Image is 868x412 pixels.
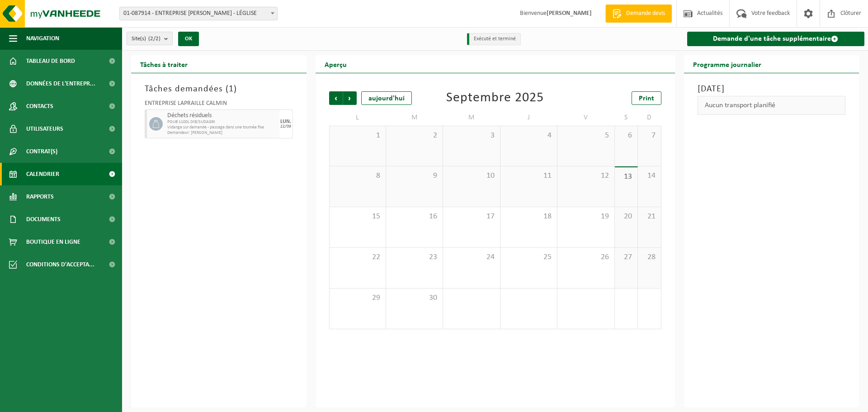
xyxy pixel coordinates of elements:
[334,212,381,222] span: 15
[505,171,552,181] span: 11
[132,32,160,46] span: Site(s)
[562,252,609,262] span: 26
[639,95,654,102] span: Print
[642,212,656,222] span: 21
[619,172,633,182] span: 13
[26,72,95,95] span: Données de l'entrepr...
[145,82,293,96] h3: Tâches demandées ( )
[443,109,500,126] td: M
[361,91,412,105] div: aujourd'hui
[167,112,277,119] span: Déchets résiduels
[505,252,552,262] span: 25
[167,130,277,136] span: Demandeur: [PERSON_NAME]
[334,293,381,303] span: 29
[120,7,277,20] span: 01-087914 - ENTREPRISE LAPRAILLE CALMIN - LÉGLISE
[26,208,61,231] span: Documents
[698,82,846,96] h3: [DATE]
[562,212,609,222] span: 19
[448,212,495,222] span: 17
[446,91,544,105] div: Septembre 2025
[605,5,672,23] a: Demande devis
[26,253,94,276] span: Conditions d'accepta...
[391,252,438,262] span: 23
[687,32,865,46] a: Demande d'une tâche supplémentaire
[334,171,381,181] span: 8
[386,109,443,126] td: M
[448,131,495,141] span: 3
[334,131,381,141] span: 1
[26,118,63,140] span: Utilisateurs
[148,36,160,42] count: (2/2)
[316,55,356,73] h2: Aperçu
[26,27,59,50] span: Navigation
[26,163,59,185] span: Calendrier
[557,109,614,126] td: V
[26,140,57,163] span: Contrat(s)
[642,171,656,181] span: 14
[500,109,557,126] td: J
[562,131,609,141] span: 5
[26,50,75,72] span: Tableau de bord
[280,119,291,124] div: LUN.
[229,85,234,94] span: 1
[26,95,53,118] span: Contacts
[619,212,633,222] span: 20
[26,231,80,253] span: Boutique en ligne
[329,91,343,105] span: Précédent
[119,7,278,20] span: 01-087914 - ENTREPRISE LAPRAILLE CALMIN - LÉGLISE
[698,96,846,115] div: Aucun transport planifié
[684,55,770,73] h2: Programme journalier
[467,33,521,45] li: Exécuté et terminé
[562,171,609,181] span: 12
[343,91,357,105] span: Suivant
[642,252,656,262] span: 28
[145,100,293,109] div: ENTREPRISE LAPRAILLE CALMIN
[642,131,656,141] span: 7
[391,131,438,141] span: 2
[619,131,633,141] span: 6
[127,32,173,45] button: Site(s)(2/2)
[329,109,386,126] td: L
[632,91,661,105] a: Print
[178,32,199,46] button: OK
[624,9,667,18] span: Demande devis
[131,55,197,73] h2: Tâches à traiter
[505,212,552,222] span: 18
[167,125,277,130] span: Vidange sur demande - passage dans une tournée fixe
[334,252,381,262] span: 22
[391,212,438,222] span: 16
[619,252,633,262] span: 27
[391,293,438,303] span: 30
[547,10,592,17] strong: [PERSON_NAME]
[391,171,438,181] span: 9
[167,119,277,125] span: POUB 1100L DIB/SUDAGRI
[280,124,291,129] div: 22/09
[448,252,495,262] span: 24
[638,109,661,126] td: D
[448,171,495,181] span: 10
[505,131,552,141] span: 4
[26,185,54,208] span: Rapports
[615,109,638,126] td: S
